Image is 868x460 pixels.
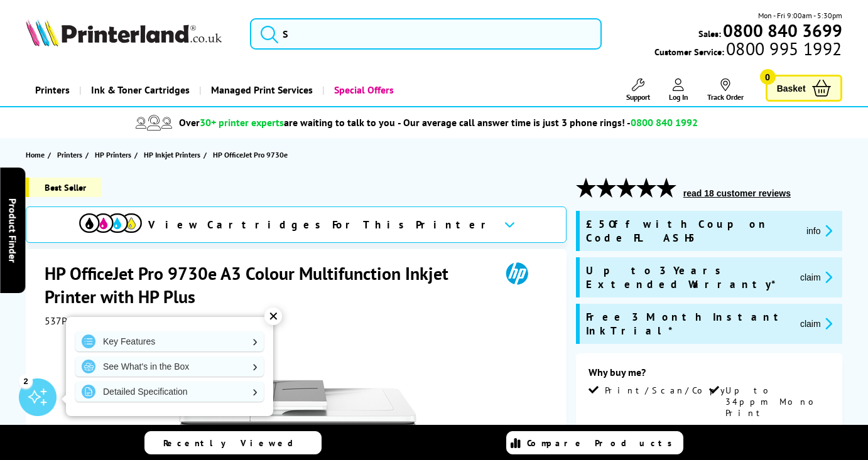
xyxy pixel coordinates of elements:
span: Support [626,92,650,102]
img: HP [488,262,546,285]
span: Basket [777,80,806,97]
span: Free 3 Month Instant Ink Trial* [586,310,790,338]
div: Why buy me? [589,366,830,385]
img: cmyk-icon.svg [79,213,142,233]
span: - Our average call answer time is just 3 phone rings! - [398,116,698,129]
button: read 18 customer reviews [680,188,795,199]
span: Product Finder [6,198,19,262]
div: ✕ [264,308,282,325]
span: Sales: [698,28,721,40]
button: promo-description [796,316,836,331]
span: Print/Scan/Copy [605,385,734,396]
span: 30+ printer experts [200,116,284,129]
button: promo-description [796,270,836,284]
span: Compare Products [527,437,679,449]
a: Managed Print Services [199,74,322,106]
a: Track Order [707,78,744,102]
span: Customer Service: [654,43,842,58]
a: HP Printers [95,148,134,161]
img: Printerland Logo [26,19,222,46]
a: Basket 0 [766,75,842,102]
span: Over are waiting to talk to you [179,116,395,129]
span: Home [26,148,45,161]
span: Recently Viewed [163,437,306,449]
div: 2 [19,374,33,388]
a: Log In [669,78,688,102]
a: Printerland Logo [26,19,234,49]
span: HP Printers [95,148,131,161]
input: S [250,18,602,50]
span: HP OfficeJet Pro 9730e [213,150,288,159]
span: 537P6B [45,314,79,327]
a: Key Features [75,331,264,351]
span: £5 Off with Coupon Code FLASH5 [586,217,796,245]
a: Ink & Toner Cartridges [79,74,199,106]
a: Printers [57,148,85,161]
b: 0800 840 3699 [723,19,842,42]
span: Ink & Toner Cartridges [91,74,190,106]
button: promo-description [803,223,836,238]
a: 0800 840 3699 [721,24,842,36]
span: 0800 995 1992 [724,43,842,55]
a: HP Inkjet Printers [144,148,203,161]
span: Printers [57,148,82,161]
a: Recently Viewed [144,431,322,454]
span: HP Inkjet Printers [144,148,200,161]
span: Up to 3 Years Extended Warranty* [586,264,790,291]
span: 0 [760,69,776,85]
span: Best Seller [26,178,102,197]
a: Home [26,148,48,161]
h1: HP OfficeJet Pro 9730e A3 Colour Multifunction Inkjet Printer with HP Plus [45,262,487,308]
span: Log In [669,92,688,102]
a: Printers [26,74,79,106]
span: View Cartridges For This Printer [148,218,494,232]
span: Up to 34ppm Mono Print [725,385,827,419]
span: Mon - Fri 9:00am - 5:30pm [758,9,842,21]
a: Compare Products [506,431,683,454]
a: Detailed Specification [75,382,264,402]
a: See What's in the Box [75,356,264,377]
span: 0800 840 1992 [631,116,698,129]
a: Support [626,78,650,102]
a: Special Offers [322,74,403,106]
